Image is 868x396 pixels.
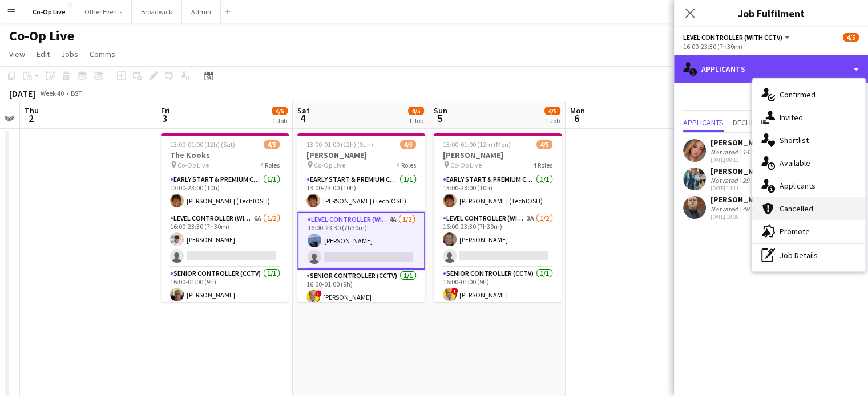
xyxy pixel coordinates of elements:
[159,112,170,125] span: 3
[752,220,865,243] div: Promote
[752,83,865,106] div: Confirmed
[61,49,78,59] span: Jobs
[752,106,865,129] div: Invited
[536,140,552,149] span: 4/5
[9,49,25,59] span: View
[23,1,75,23] button: Co-Op Live
[752,129,865,152] div: Shortlist
[443,140,511,149] span: 13:00-01:00 (12h) (Mon)
[75,1,132,23] button: Other Events
[570,105,585,116] span: Mon
[432,112,447,125] span: 5
[161,212,289,267] app-card-role: Level Controller (with CCTV)6A1/216:00-23:30 (7h30m)[PERSON_NAME]
[71,89,82,97] div: BST
[740,205,764,213] div: 48.8mi
[408,107,424,115] span: 4/5
[306,140,373,149] span: 13:00-01:00 (12h) (Sun)
[434,105,447,116] span: Sun
[710,213,778,221] div: [DATE] 10:38
[710,194,778,205] div: [PERSON_NAME]
[843,33,859,42] span: 4/5
[683,42,859,51] div: 16:00-23:30 (7h30m)
[434,212,562,267] app-card-role: Level Controller (with CCTV)3A1/216:00-23:30 (7h30m)[PERSON_NAME]
[85,47,120,62] a: Comms
[132,1,182,23] button: Broadwick
[56,47,83,62] a: Jobs
[451,288,458,295] span: !
[752,244,865,267] div: Job Details
[434,173,562,212] app-card-role: Early Start & Premium Controller (with CCTV)1/113:00-23:00 (10h)[PERSON_NAME] (TechIOSH)
[170,140,235,149] span: 13:00-01:00 (12h) (Sat)
[434,267,562,306] app-card-role: Senior Controller (CCTV)1/116:00-01:00 (9h)![PERSON_NAME]
[37,49,50,59] span: Edit
[161,105,170,116] span: Fri
[674,55,868,83] div: Applicants
[272,107,288,115] span: 4/5
[683,119,724,126] span: Applicants
[740,176,768,185] div: 29.18mi
[409,116,423,125] div: 1 Job
[297,133,425,302] app-job-card: 13:00-01:00 (12h) (Sun)4/5[PERSON_NAME] Co-Op Live4 RolesEarly Start & Premium Controller (with C...
[434,133,562,302] app-job-card: 13:00-01:00 (12h) (Mon)4/5[PERSON_NAME] Co-Op Live4 RolesEarly Start & Premium Controller (with C...
[177,161,209,169] span: Co-Op Live
[544,107,560,115] span: 4/5
[752,152,865,174] div: Available
[260,161,280,169] span: 4 Roles
[296,112,310,125] span: 4
[23,112,39,125] span: 2
[314,161,345,169] span: Co-Op Live
[400,140,416,149] span: 4/5
[752,174,865,197] div: Applicants
[297,270,425,308] app-card-role: Senior Controller (CCTV)1/116:00-01:00 (9h)![PERSON_NAME]
[733,119,764,126] span: Declined
[434,150,562,160] h3: [PERSON_NAME]
[752,197,865,220] div: Cancelled
[297,173,425,212] app-card-role: Early Start & Premium Controller (with CCTV)1/113:00-23:00 (10h)[PERSON_NAME] (TechIOSH)
[297,150,425,160] h3: [PERSON_NAME]
[710,148,740,156] div: Not rated
[38,89,66,97] span: Week 40
[710,156,778,164] div: [DATE] 08:13
[161,173,289,212] app-card-role: Early Start & Premium Controller (with CCTV)1/113:00-23:00 (10h)[PERSON_NAME] (TechIOSH)
[568,112,585,125] span: 6
[710,166,781,176] div: [PERSON_NAME]
[740,148,764,156] div: 14.2mi
[315,290,322,297] span: !
[397,161,416,169] span: 4 Roles
[710,205,740,213] div: Not rated
[674,6,868,21] h3: Job Fulfilment
[297,105,310,116] span: Sat
[9,27,74,44] h1: Co-Op Live
[533,161,552,169] span: 4 Roles
[545,116,560,125] div: 1 Job
[710,176,740,185] div: Not rated
[25,105,39,116] span: Thu
[297,212,425,270] app-card-role: Level Controller (with CCTV)4A1/216:00-23:30 (7h30m)[PERSON_NAME]
[90,49,115,59] span: Comms
[32,47,54,62] a: Edit
[710,137,778,148] div: [PERSON_NAME]
[264,140,280,149] span: 4/5
[272,116,287,125] div: 1 Job
[450,161,482,169] span: Co-Op Live
[182,1,221,23] button: Admin
[161,133,289,302] app-job-card: 13:00-01:00 (12h) (Sat)4/5The Kooks Co-Op Live4 RolesEarly Start & Premium Controller (with CCTV)...
[9,88,35,99] div: [DATE]
[161,150,289,160] h3: The Kooks
[161,267,289,306] app-card-role: Senior Controller (CCTV)1/116:00-01:00 (9h)[PERSON_NAME]
[5,47,30,62] a: View
[710,185,781,192] div: [DATE] 14:11
[683,33,792,42] button: Level Controller (with CCTV)
[683,33,782,42] span: Level Controller (with CCTV)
